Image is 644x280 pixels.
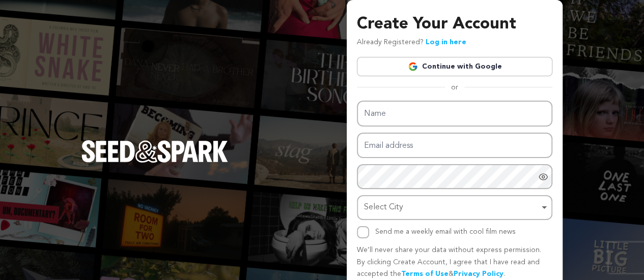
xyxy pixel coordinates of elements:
h3: Create Your Account [357,12,552,37]
p: Already Registered? [357,37,466,49]
a: Privacy Policy [454,270,503,277]
input: Name [357,101,552,127]
a: Terms of Use [401,270,449,277]
label: Send me a weekly email with cool film news [375,228,516,235]
img: Google logo [408,61,418,72]
input: Email address [357,133,552,159]
a: Show password as plain text. Warning: this will display your password on the screen. [538,172,548,182]
span: or [445,82,464,92]
a: Log in here [426,39,466,46]
img: Seed&Spark Logo [81,140,228,163]
div: Select City [364,200,539,215]
a: Seed&Spark Homepage [81,140,228,183]
a: Continue with Google [357,57,552,76]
